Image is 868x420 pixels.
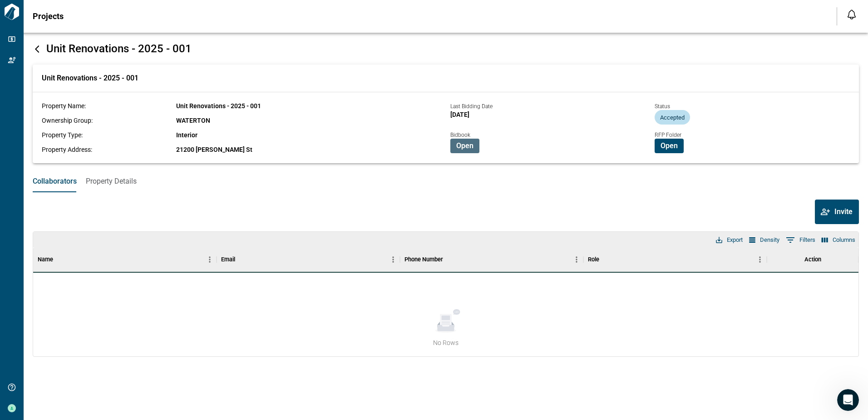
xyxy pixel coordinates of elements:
[203,253,217,266] button: Menu
[767,247,858,272] div: Action
[450,103,493,110] span: Last Bidding Date
[588,247,599,272] div: Role
[176,131,197,139] span: Interior
[42,131,83,139] span: Property Type:
[42,117,93,124] span: Ownership Group:
[33,177,77,186] span: Collaborators
[450,111,469,118] span: [DATE]
[33,247,217,272] div: Name
[747,234,782,246] button: Density
[176,117,210,124] span: WATERTON
[38,247,53,272] div: Name
[844,7,859,22] button: Open notification feed
[456,141,473,150] span: Open
[176,102,261,110] span: Unit Renovations - 2025 - 001
[784,233,818,247] button: Show filters
[176,146,252,153] span: 21200 [PERSON_NAME] St
[46,42,192,55] span: Unit Renovations - 2025 - 001
[804,247,821,272] div: Action
[450,139,479,153] button: Open
[570,253,583,266] button: Menu
[655,141,684,150] a: Open
[714,234,745,246] button: Export
[583,247,767,272] div: Role
[42,146,92,153] span: Property Address:
[599,253,612,266] button: Sort
[433,338,459,347] span: No Rows
[404,247,443,272] div: Phone Number
[753,253,767,266] button: Menu
[42,74,138,83] span: Unit Renovations - 2025 - 001
[443,253,456,266] button: Sort
[42,102,86,110] span: Property Name:
[235,253,248,266] button: Sort
[655,114,690,121] span: Accepted
[450,132,470,138] span: Bidbook
[217,247,400,272] div: Email
[834,207,853,216] span: Invite
[24,170,868,192] div: base tabs
[400,247,583,272] div: Phone Number
[53,253,66,266] button: Sort
[33,12,64,21] span: Projects
[819,234,858,246] button: Select columns
[450,141,479,150] a: Open
[386,253,400,266] button: Menu
[655,139,684,153] button: Open
[661,141,678,150] span: Open
[221,247,235,272] div: Email
[655,132,681,138] span: RFP Folder
[815,200,859,224] button: Invite
[655,103,670,110] span: Status
[837,389,859,411] iframe: Intercom live chat
[86,177,137,186] span: Property Details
